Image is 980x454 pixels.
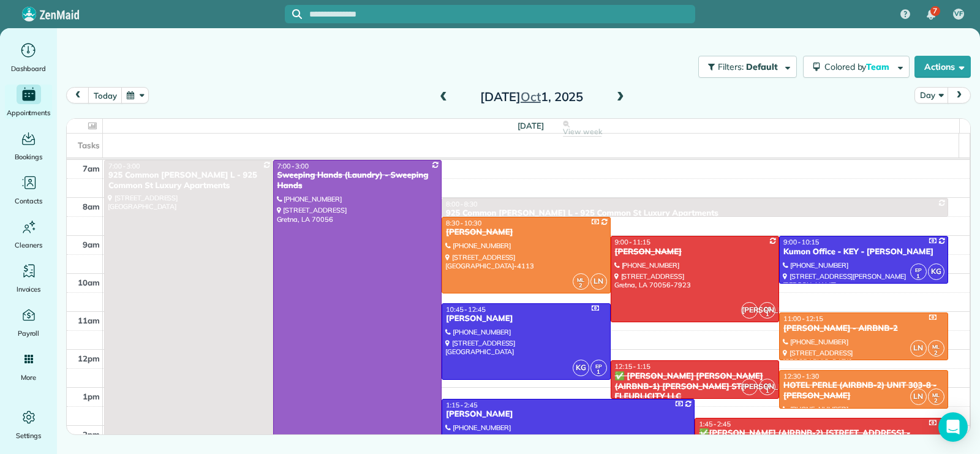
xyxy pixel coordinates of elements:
[445,314,607,324] div: [PERSON_NAME]
[445,409,691,420] div: [PERSON_NAME]
[764,382,771,388] span: CG
[446,219,481,227] span: 8:30 - 10:30
[16,429,42,442] span: Settings
[573,360,589,376] span: KG
[83,240,100,249] span: 9am
[88,87,122,104] button: today
[698,428,944,449] div: ✅[PERSON_NAME] (AIRBNB-2) [STREET_ADDRESS] - FLEURLICITY LLC
[445,227,607,238] div: [PERSON_NAME]
[718,61,744,72] span: Filters:
[948,87,971,104] button: next
[5,407,52,442] a: Settings
[692,56,797,78] a: Filters: Default
[741,302,758,319] span: [PERSON_NAME]
[15,239,42,251] span: Cleaners
[915,267,922,273] span: EP
[783,380,944,401] div: HOTEL PERLE (AIRBNB-2) UNIT 303-8 - [PERSON_NAME]
[698,56,797,78] button: Filters: Default
[5,305,52,339] a: Payroll
[21,371,36,384] span: More
[5,129,52,163] a: Bookings
[910,340,927,357] span: LN
[783,247,944,257] div: Kumon Office - KEY - [PERSON_NAME]
[932,343,940,350] span: ML
[83,164,100,173] span: 7am
[764,305,771,312] span: CG
[954,9,963,19] span: VF
[277,170,439,191] div: Sweeping Hands (Laundry) - Sweeping Hands
[914,56,971,78] button: Actions
[66,87,89,104] button: prev
[78,278,100,287] span: 10am
[83,392,100,401] span: 1pm
[938,412,968,442] div: Open Intercom Messenger
[577,276,584,283] span: ML
[5,85,52,119] a: Appointments
[615,362,650,371] span: 12:15 - 1:15
[590,273,607,290] span: LN
[699,420,731,428] span: 1:45 - 2:45
[5,261,52,295] a: Invoices
[803,56,910,78] button: Colored byTeam
[914,87,948,104] button: Day
[78,140,100,150] span: Tasks
[746,61,778,72] span: Default
[17,283,41,295] span: Invoices
[108,162,140,170] span: 7:00 - 3:00
[910,388,927,405] span: LN
[7,107,51,119] span: Appointments
[78,354,100,363] span: 12pm
[521,89,541,104] span: Oct
[446,200,478,208] span: 8:00 - 8:30
[932,392,940,398] span: ML
[614,247,776,257] div: [PERSON_NAME]
[445,208,944,219] div: 925 Common [PERSON_NAME] L - 925 Common St Luxury Apartments
[11,62,46,75] span: Dashboard
[929,347,944,359] small: 2
[614,371,776,403] div: ✅ [PERSON_NAME] [PERSON_NAME] (AIRBNB-1) [PERSON_NAME] ST. - FLEURLICITY LLC
[5,40,52,75] a: Dashboard
[866,61,891,72] span: Team
[591,366,606,378] small: 1
[285,9,302,19] button: Focus search
[928,263,944,280] span: KG
[759,385,775,397] small: 1
[5,217,52,251] a: Cleaners
[78,316,100,325] span: 11am
[292,9,302,19] svg: Focus search
[18,327,40,339] span: Payroll
[759,309,775,320] small: 1
[83,429,100,439] span: 2pm
[783,323,944,334] div: [PERSON_NAME] - AIRBNB-2
[783,372,819,380] span: 12:30 - 1:30
[5,173,52,207] a: Contacts
[83,202,100,211] span: 8am
[518,121,544,131] span: [DATE]
[783,314,823,323] span: 11:00 - 12:15
[573,280,589,292] small: 2
[929,395,944,407] small: 2
[563,127,602,137] span: View week
[277,162,309,170] span: 7:00 - 3:00
[446,401,478,409] span: 1:15 - 2:45
[615,238,650,246] span: 9:00 - 11:15
[911,271,926,282] small: 1
[824,61,894,72] span: Colored by
[783,238,819,246] span: 9:00 - 10:15
[446,305,486,314] span: 10:45 - 12:45
[741,379,758,395] span: [PERSON_NAME]
[15,151,43,163] span: Bookings
[918,1,944,28] div: 7 unread notifications
[108,170,269,191] div: 925 Common [PERSON_NAME] L - 925 Common St Luxury Apartments
[933,6,937,16] span: 7
[455,90,608,104] h2: [DATE] 1, 2025
[595,363,602,369] span: EP
[15,195,42,207] span: Contacts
